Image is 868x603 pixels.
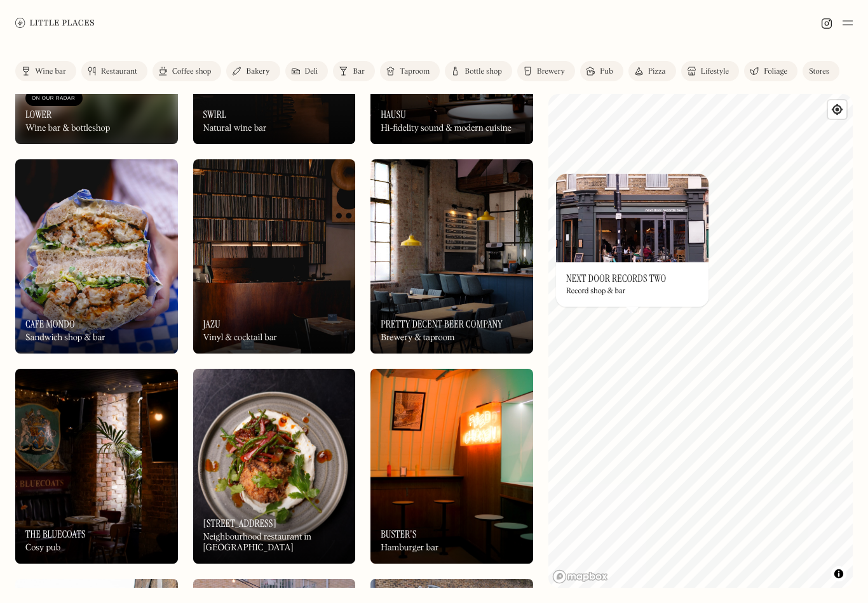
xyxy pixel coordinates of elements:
div: Bar [353,68,365,76]
a: 10 Greek Street10 Greek Street[STREET_ADDRESS]Neighbourhood restaurant in [GEOGRAPHIC_DATA] [193,369,356,564]
a: Pretty Decent Beer CompanyPretty Decent Beer CompanyPretty Decent Beer CompanyBrewery & taproom [370,159,533,354]
div: Pub [600,68,613,76]
div: Pizza [648,68,666,76]
img: Jazu [193,159,356,354]
button: Find my location [828,100,846,119]
div: Hamburger bar [381,543,438,553]
a: JazuJazuJazuVinyl & cocktail bar [193,159,356,354]
div: Stores [809,68,829,76]
a: Restaurant [81,61,147,81]
div: Natural wine bar [203,123,267,134]
h3: [STREET_ADDRESS] [203,517,276,529]
img: The Bluecoats [15,369,178,564]
div: Wine bar [35,68,66,76]
div: Wine bar & bottleshop [25,123,110,134]
a: Wine bar [15,61,76,81]
div: Cosy pub [25,543,60,553]
a: Bakery [226,61,280,81]
a: Bottle shop [445,61,512,81]
h3: Cafe Mondo [25,318,75,330]
a: Lifestyle [681,61,739,81]
h3: Hausu [381,109,406,121]
h3: Pretty Decent Beer Company [381,318,503,330]
a: Pub [580,61,623,81]
div: Bottle shop [465,68,502,76]
div: Neighbourhood restaurant in [GEOGRAPHIC_DATA] [203,532,346,553]
img: Cafe Mondo [15,159,178,354]
h3: The Bluecoats [25,528,86,540]
div: Restaurant [101,68,137,76]
div: Vinyl & cocktail bar [203,333,278,343]
a: Coffee shop [153,61,221,81]
div: Coffee shop [172,68,211,76]
div: Lifestyle [701,68,729,76]
div: Deli [305,68,318,76]
a: Mapbox homepage [552,569,608,584]
h3: Next Door Records Two [566,272,666,284]
h3: Jazu [203,318,220,330]
a: Cafe MondoCafe MondoCafe MondoSandwich shop & bar [15,159,178,354]
div: Hi-fidelity sound & modern cuisine [381,123,512,134]
div: Taproom [400,68,430,76]
a: Pizza [628,61,676,81]
div: Foliage [764,68,787,76]
h3: Lower [25,109,51,121]
div: Bakery [246,68,269,76]
a: Stores [803,61,839,81]
a: Buster'sBuster'sBuster'sHamburger bar [370,369,533,564]
div: Record shop & bar [566,288,625,296]
button: Toggle attribution [831,566,846,581]
div: Sandwich shop & bar [25,333,105,343]
img: Buster's [370,369,533,564]
div: Brewery [537,68,565,76]
a: Brewery [517,61,575,81]
a: Bar [333,61,375,81]
a: Taproom [380,61,440,81]
a: Foliage [744,61,797,81]
img: 10 Greek Street [193,369,356,564]
a: Deli [285,61,329,81]
span: Toggle attribution [835,567,843,581]
a: Next Door Records TwoNext Door Records TwoNext Door Records TwoRecord shop & bar [556,173,709,307]
img: Pretty Decent Beer Company [370,159,533,354]
img: Next Door Records Two [556,173,709,262]
div: Brewery & taproom [381,333,454,343]
a: The BluecoatsThe BluecoatsThe BluecoatsCosy pub [15,369,178,564]
div: On Our Radar [32,92,76,105]
h3: Buster's [381,528,416,540]
h3: Swirl [203,109,226,121]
